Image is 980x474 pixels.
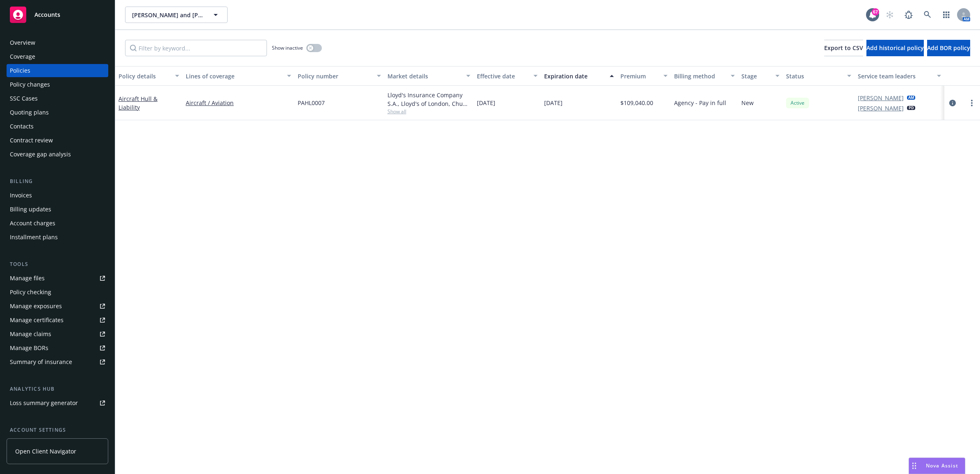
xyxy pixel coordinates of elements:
a: Coverage [7,50,108,63]
span: $109,040.00 [620,98,653,107]
div: Policy checking [10,286,51,299]
a: Start snowing [882,7,898,23]
button: Billing method [671,66,738,86]
a: Policies [7,64,108,77]
a: Manage BORs [7,341,108,355]
button: Lines of coverage [182,66,294,86]
span: Agency - Pay in full [674,98,726,107]
span: [PERSON_NAME] and [PERSON_NAME] (formerly Western Aviation) (Commercial) [132,11,203,19]
div: Installment plans [10,231,58,244]
span: Add historical policy [866,44,924,52]
span: Active [789,99,806,107]
div: Policy number [298,72,372,80]
div: Invoices [10,189,32,202]
a: more [967,98,977,108]
button: Market details [384,66,474,86]
div: Account settings [7,426,108,434]
a: [PERSON_NAME] [858,94,904,102]
span: [DATE] [544,98,563,107]
span: Show all [387,108,471,115]
div: Quoting plans [10,106,49,119]
a: Aircraft Hull & Liability [119,95,157,111]
a: [PERSON_NAME] [858,104,904,112]
a: Switch app [938,7,955,23]
a: Policy checking [7,286,108,299]
div: Billing method [674,72,726,80]
a: Coverage gap analysis [7,148,108,161]
div: Manage BORs [10,341,48,355]
span: Nova Assist [926,462,958,469]
div: Stage [741,72,770,80]
a: Overview [7,36,108,49]
div: Policy changes [10,78,50,91]
div: Billing updates [10,203,51,216]
button: Nova Assist [909,458,965,474]
div: Lloyd's Insurance Company S.A., Lloyd's of London, Chubb Group (International) [387,91,471,108]
button: Policy details [115,66,182,86]
button: Add historical policy [866,40,924,56]
a: Installment plans [7,231,108,244]
div: Contacts [10,120,34,133]
div: Effective date [477,72,529,80]
a: Loss summary generator [7,396,108,410]
a: Summary of insurance [7,355,108,369]
button: Export to CSV [824,40,863,56]
button: Premium [617,66,671,86]
div: Analytics hub [7,385,108,393]
div: Service team leaders [858,72,932,80]
button: Stage [738,66,783,86]
div: Coverage gap analysis [10,148,71,161]
button: Effective date [474,66,541,86]
span: New [741,98,754,107]
button: Service team leaders [855,66,944,86]
div: Policy details [119,72,170,80]
a: SSC Cases [7,92,108,105]
div: Contract review [10,134,53,147]
span: Add BOR policy [927,44,970,52]
div: Tools [7,260,108,268]
a: Accounts [7,3,108,26]
div: 67 [872,8,879,16]
a: circleInformation [948,98,957,108]
div: Loss summary generator [10,396,78,410]
div: Lines of coverage [186,72,282,80]
div: Expiration date [544,72,605,80]
a: Quoting plans [7,106,108,119]
div: Manage files [10,272,45,285]
div: Status [786,72,842,80]
a: Policy changes [7,78,108,91]
button: Expiration date [541,66,617,86]
a: Report a Bug [900,7,917,23]
button: Status [783,66,855,86]
a: Manage certificates [7,314,108,327]
span: Open Client Navigator [15,447,76,456]
span: Export to CSV [824,44,863,52]
a: Aircraft / Aviation [186,98,291,107]
span: [DATE] [477,98,495,107]
div: Summary of insurance [10,355,72,369]
input: Filter by keyword... [125,40,267,56]
a: Contacts [7,120,108,133]
div: Market details [387,72,462,80]
div: Drag to move [909,458,919,474]
div: Coverage [10,50,35,63]
span: Accounts [34,11,60,18]
div: Billing [7,177,108,185]
span: Show inactive [272,44,303,51]
a: Manage exposures [7,300,108,313]
div: Manage claims [10,327,51,341]
a: Billing updates [7,203,108,216]
a: Invoices [7,189,108,202]
button: [PERSON_NAME] and [PERSON_NAME] (formerly Western Aviation) (Commercial) [125,7,228,23]
div: SSC Cases [10,92,38,105]
a: Account charges [7,217,108,230]
div: Overview [10,36,35,49]
button: Policy number [294,66,384,86]
a: Contract review [7,134,108,147]
div: Policies [10,64,30,77]
div: Manage certificates [10,314,64,327]
div: Manage exposures [10,300,62,313]
div: Account charges [10,217,55,230]
a: Search [919,7,936,23]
